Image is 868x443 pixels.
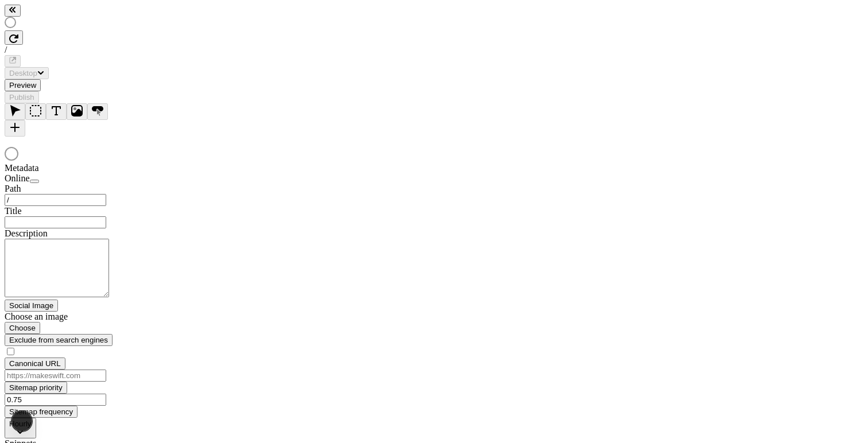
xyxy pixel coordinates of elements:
button: Sitemap priority [5,382,67,394]
span: Social Image [9,301,53,310]
span: Choose [9,324,36,332]
button: Choose [5,322,40,334]
button: Sitemap frequency [5,406,77,418]
span: Title [5,206,22,216]
span: Sitemap priority [9,383,63,392]
div: Choose an image [5,312,142,322]
button: Hourly [5,418,36,438]
span: Description [5,228,48,238]
span: Exclude from search engines [9,336,108,344]
button: Publish [5,91,39,103]
span: Canonical URL [9,359,61,368]
div: Metadata [5,163,142,173]
button: Canonical URL [5,357,65,370]
span: Path [5,184,21,193]
button: Text [46,103,67,120]
button: Preview [5,79,41,91]
button: Social Image [5,300,58,312]
input: https://makeswift.com [5,370,106,382]
button: Image [67,103,87,120]
button: Exclude from search engines [5,334,113,346]
span: Hourly [9,419,32,428]
span: Desktop [9,69,37,77]
button: Desktop [5,67,49,79]
button: Button [87,103,108,120]
span: Preview [9,81,36,90]
span: Sitemap frequency [9,407,73,416]
div: / [5,45,863,55]
span: Online [5,173,30,183]
button: Box [25,103,46,120]
span: Publish [9,93,34,102]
